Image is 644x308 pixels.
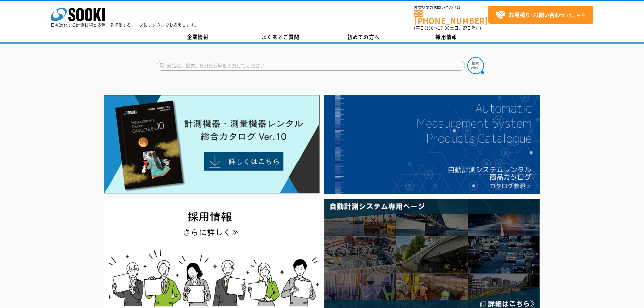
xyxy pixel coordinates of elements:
[488,6,593,24] a: お見積り･お問い合わせはこちら
[424,25,434,31] span: 8:50
[438,25,450,31] span: 17:30
[414,25,481,31] span: (平日 ～ 土日、祝日除く)
[405,32,488,42] a: 採用情報
[157,61,465,71] input: 商品名、型式、NETIS番号を入力してください
[414,6,488,10] span: お電話でのお問い合わせは
[347,33,380,41] span: 初めての方へ
[157,32,239,42] a: 企業情報
[495,10,586,20] span: はこちら
[509,10,566,19] strong: お見積り･お問い合わせ
[239,32,322,42] a: よくあるご質問
[104,95,320,194] img: Catalog Ver10
[324,95,540,194] img: 自動計測システムカタログ
[467,57,484,74] img: btn_search.png
[322,32,405,42] a: 初めての方へ
[51,23,199,27] p: 日々進化する計測技術と多種・多様化するニーズにレンタルでお応えします。
[414,10,488,24] a: [PHONE_NUMBER]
